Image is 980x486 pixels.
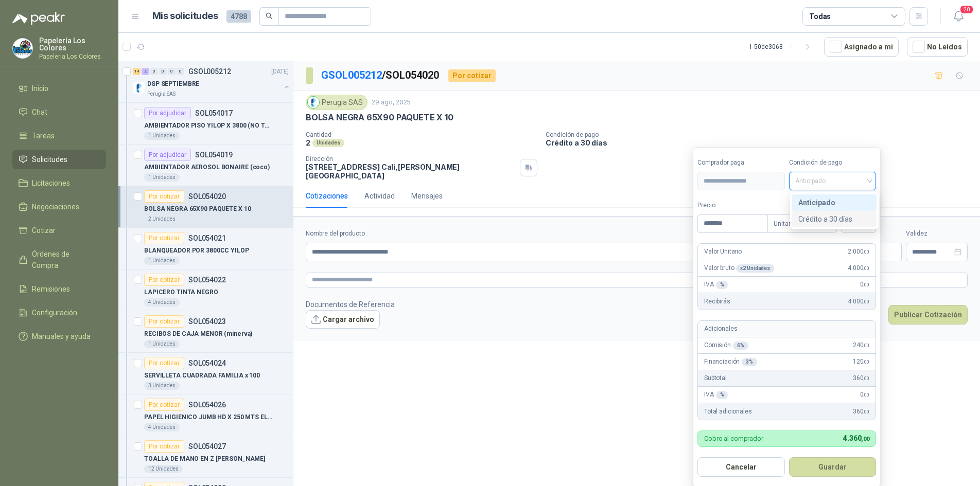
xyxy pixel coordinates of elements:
a: Licitaciones [12,173,106,193]
p: BOLSA NEGRA 65X90 PAQUETE X 10 [306,112,453,123]
div: 2 [142,68,149,75]
div: 4 Unidades [144,423,180,431]
p: SOL054023 [188,318,226,325]
span: Licitaciones [32,177,70,189]
div: Actividad [364,190,395,202]
div: % [716,281,728,289]
p: Subtotal [704,373,727,383]
button: Guardar [789,457,877,477]
span: Cotizar [32,225,56,236]
p: 2 [306,138,310,147]
p: SOL054026 [188,401,226,408]
span: 20 [959,5,974,14]
span: ,00 [863,392,869,398]
span: Anticipado [795,173,870,189]
div: 3 % [742,358,757,366]
div: 2 Unidades [144,215,180,223]
div: Perugia SAS [306,95,367,110]
span: ,00 [863,265,869,271]
p: SOL054021 [188,235,226,242]
span: 120 [853,357,869,367]
div: Crédito a 30 días [792,211,877,227]
p: Papelería Los Colores [39,37,106,51]
div: 1 Unidades [144,257,180,265]
span: Inicio [32,83,48,94]
p: Dirección [306,155,516,163]
div: 6 % [733,341,748,350]
div: x 2 Unidades [736,264,774,273]
span: 4.360 [843,434,869,442]
p: IVA [704,390,728,400]
span: ,00 [863,343,869,348]
span: ,00 [861,436,869,442]
div: % [716,391,728,399]
label: Precio [697,201,767,210]
div: 4 Unidades [144,298,180,307]
div: Mensajes [411,190,443,202]
p: SOL054022 [188,276,226,283]
div: Por cotizar [144,190,184,203]
span: Configuración [32,307,77,318]
a: Negociaciones [12,197,106,217]
p: AMBIENTADOR PISO YILOP X 3800 (NO TALCO) [144,121,272,131]
span: ,00 [863,409,869,415]
p: AMBIENTADOR AEROSOL BONAIRE (coco) [144,163,270,172]
p: BLANQUEADOR POR 3800CC YILOP [144,246,249,256]
span: Solicitudes [32,154,67,165]
a: Por cotizarSOL054021BLANQUEADOR POR 3800CC YILOP1 Unidades [118,228,293,269]
a: Por cotizarSOL054023RECIBOS DE CAJA MENOR (minerva)1 Unidades [118,311,293,353]
div: Por adjudicar [144,149,191,161]
p: LAPICERO TINTA NEGRO [144,287,218,297]
p: Adicionales [704,324,737,334]
p: [STREET_ADDRESS] Cali , [PERSON_NAME][GEOGRAPHIC_DATA] [306,163,516,180]
span: ,00 [863,282,869,287]
a: Por cotizarSOL054024SERVILLETA CUADRADA FAMILIA x 1003 Unidades [118,353,293,394]
p: Financiación [704,357,757,367]
img: Logo peakr [12,12,65,25]
span: ,00 [863,299,869,304]
p: Condición de pago [546,131,976,138]
span: 360 [853,407,869,417]
div: 3 Unidades [144,382,180,390]
div: 0 [150,68,158,75]
button: Cargar archivo [306,310,380,329]
p: Crédito a 30 días [546,138,976,147]
span: 0 [860,280,869,290]
p: TOALLA DE MANO EN Z [PERSON_NAME] [144,454,265,464]
div: 0 [159,68,167,75]
p: Comisión [704,340,748,350]
span: Remisiones [32,283,70,295]
p: Cobro al comprador [704,435,763,442]
p: Recibirás [704,297,730,307]
p: SOL054027 [188,443,226,450]
a: Por adjudicarSOL054017AMBIENTADOR PISO YILOP X 3800 (NO TALCO)1 Unidades [118,103,293,145]
div: Anticipado [792,194,877,211]
div: Por cotizar [144,357,184,369]
label: Flete [861,229,902,239]
label: Condición de pago [789,158,877,168]
p: Cantidad [306,131,537,138]
span: Manuales y ayuda [32,331,91,342]
div: 1 Unidades [144,340,180,348]
p: SOL054019 [195,151,233,158]
div: Por cotizar [144,440,184,453]
div: 1 - 50 de 3068 [749,39,816,55]
span: ,00 [863,249,869,255]
div: 14 [133,68,141,75]
span: 360 [853,373,869,383]
button: Publicar Cotización [888,305,968,325]
img: Company Logo [13,39,32,58]
a: Por cotizarSOL054027TOALLA DE MANO EN Z [PERSON_NAME]12 Unidades [118,436,293,478]
button: Asignado a mi [824,37,899,57]
p: DSP SEPTIEMBRE [147,79,199,89]
a: Chat [12,102,106,122]
div: Anticipado [798,197,870,208]
a: Órdenes de Compra [12,244,106,275]
p: SOL054020 [188,193,226,200]
p: 29 ago, 2025 [372,98,411,107]
p: PAPEL HIGIENICO JUMB HD X 250 MTS ELITE [144,412,272,422]
div: Por cotizar [144,232,184,244]
a: Inicio [12,79,106,98]
p: Perugia SAS [147,90,176,98]
label: Comprador paga [697,158,785,168]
